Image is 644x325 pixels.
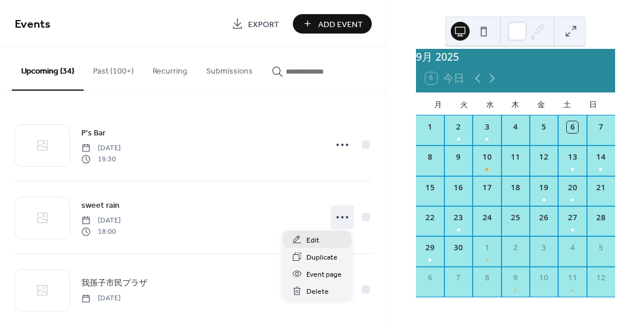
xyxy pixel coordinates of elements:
[453,212,464,224] div: 23
[81,143,121,154] span: [DATE]
[425,93,451,115] div: 月
[453,242,464,254] div: 30
[567,182,579,194] div: 20
[538,272,550,284] div: 10
[81,198,120,212] a: sweet rain
[306,251,338,264] span: Duplicate
[481,182,493,194] div: 17
[81,154,121,164] span: 19:30
[424,272,436,284] div: 6
[81,126,105,140] a: P's Bar
[481,151,493,163] div: 10
[81,200,120,212] span: sweet rain
[538,182,550,194] div: 19
[595,242,607,254] div: 5
[197,48,262,89] button: Submissions
[510,212,521,224] div: 25
[510,272,521,284] div: 9
[81,215,121,226] span: [DATE]
[293,14,372,34] button: Add Event
[81,293,121,304] span: [DATE]
[510,242,521,254] div: 2
[503,93,529,115] div: 木
[81,226,121,237] span: 18:00
[223,14,288,34] a: Export
[567,212,579,224] div: 27
[510,121,521,133] div: 4
[306,286,329,298] span: Delete
[424,151,436,163] div: 8
[595,121,607,133] div: 7
[453,182,464,194] div: 16
[538,242,550,254] div: 3
[12,48,84,91] button: Upcoming (34)
[529,93,554,115] div: 金
[510,182,521,194] div: 18
[453,121,464,133] div: 2
[84,48,143,89] button: Past (100+)
[248,18,279,31] span: Export
[567,151,579,163] div: 13
[306,268,342,281] span: Event page
[481,212,493,224] div: 24
[481,272,493,284] div: 8
[453,272,464,284] div: 7
[510,151,521,163] div: 11
[481,242,493,254] div: 1
[451,93,477,115] div: 火
[318,18,363,31] span: Add Event
[81,277,147,290] span: 我孫子市民プラザ
[580,93,606,115] div: 日
[416,49,615,64] div: 9月 2025
[424,212,436,224] div: 22
[538,212,550,224] div: 26
[81,276,147,290] a: 我孫子市民プラザ
[567,121,579,133] div: 6
[143,48,197,89] button: Recurring
[424,182,436,194] div: 15
[538,121,550,133] div: 5
[424,121,436,133] div: 1
[15,13,51,36] span: Events
[595,272,607,284] div: 12
[81,127,105,140] span: P's Bar
[424,242,436,254] div: 29
[453,151,464,163] div: 9
[481,121,493,133] div: 3
[477,93,503,115] div: 水
[306,234,319,247] span: Edit
[595,182,607,194] div: 21
[554,93,580,115] div: 土
[567,272,579,284] div: 11
[595,151,607,163] div: 14
[595,212,607,224] div: 28
[538,151,550,163] div: 12
[567,242,579,254] div: 4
